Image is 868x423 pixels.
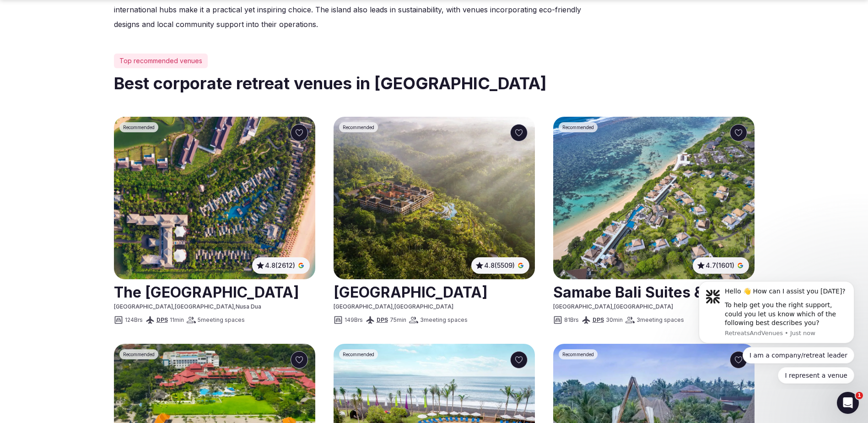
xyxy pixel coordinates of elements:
[553,280,755,303] a: View venue
[339,122,378,132] div: Recommended
[706,261,734,270] span: 4.7 (1601)
[559,349,598,359] div: Recommended
[114,117,315,279] a: See The St. Regis Bali Resort
[334,280,535,303] a: View venue
[265,261,295,270] span: 4.8 (2612)
[420,316,468,324] span: 3 meeting spaces
[125,316,143,324] span: 124 Brs
[343,124,374,130] span: Recommended
[334,117,535,279] img: Padma Resort Ubud
[636,316,684,324] span: 3 meeting spaces
[553,117,755,279] img: Samabe Bali Suites & Villas
[339,349,378,359] div: Recommended
[614,303,673,310] span: [GEOGRAPHIC_DATA]
[119,349,158,359] div: Recommended
[114,280,315,303] a: View venue
[559,122,598,132] div: Recommended
[393,303,394,310] span: ,
[553,117,755,279] a: See Samabe Bali Suites & Villas
[173,303,175,310] span: ,
[390,316,406,324] span: 75 min
[553,303,612,310] span: [GEOGRAPHIC_DATA]
[334,280,535,303] h2: [GEOGRAPHIC_DATA]
[612,303,614,310] span: ,
[170,316,184,324] span: 11 min
[685,273,868,389] iframe: Intercom notifications message
[198,316,245,324] span: 5 meeting spaces
[114,54,208,68] div: Top recommended venues
[119,122,158,132] div: Recommended
[562,124,594,130] span: Recommended
[114,303,173,310] span: [GEOGRAPHIC_DATA]
[114,117,315,279] img: The St. Regis Bali Resort
[345,316,363,324] span: 149 Brs
[475,261,526,270] button: 4.8(5509)
[377,316,388,323] a: DPS
[343,351,374,358] span: Recommended
[856,392,863,399] span: 1
[114,72,755,95] h2: Best corporate retreat venues in [GEOGRAPHIC_DATA]
[593,316,604,323] a: DPS
[175,303,234,310] span: [GEOGRAPHIC_DATA]
[334,303,393,310] span: [GEOGRAPHIC_DATA]
[114,280,315,303] h2: The [GEOGRAPHIC_DATA]
[564,316,579,324] span: 81 Brs
[123,124,155,130] span: Recommended
[696,261,745,270] button: 4.7(1601)
[234,303,236,310] span: ,
[562,351,594,358] span: Recommended
[837,392,859,414] iframe: Intercom live chat
[156,316,168,323] a: DPS
[484,261,515,270] span: 4.8 (5509)
[236,303,261,310] span: Nusa Dua
[123,351,155,358] span: Recommended
[256,261,306,270] button: 4.8(2612)
[394,303,453,310] span: [GEOGRAPHIC_DATA]
[334,117,535,279] a: See Padma Resort Ubud
[553,280,755,303] h2: Samabe Bali Suites & Villas
[606,316,623,324] span: 30 min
